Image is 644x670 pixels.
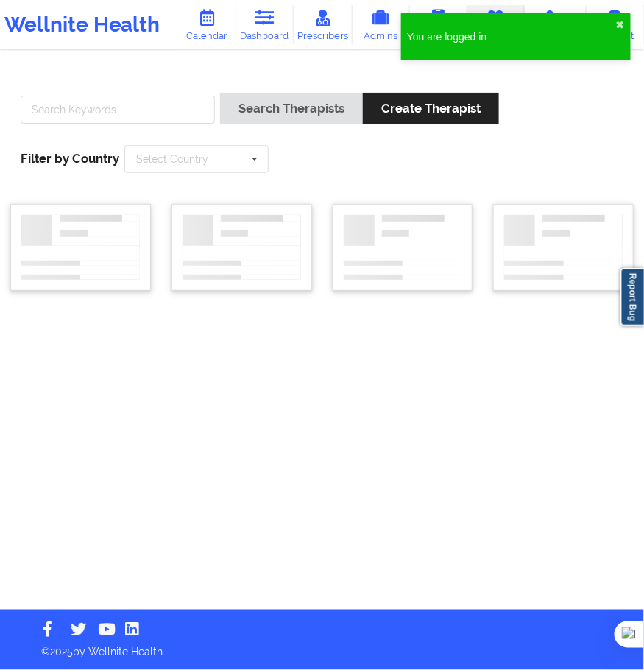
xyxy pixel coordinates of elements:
[179,5,236,44] a: Calendar
[31,635,613,660] p: © 2025 by Wellnite Health
[136,154,208,164] div: Select Country
[525,5,587,44] a: Medications
[220,93,363,124] button: Search Therapists
[410,5,467,44] a: Coaches
[294,5,353,44] a: Prescribers
[616,19,625,31] button: close
[363,93,499,124] button: Create Therapist
[21,96,215,124] input: Search Keywords
[21,151,119,166] span: Filter by Country
[467,5,525,44] a: Therapists
[407,29,616,44] div: You are logged in
[587,5,644,44] a: Account
[236,5,294,44] a: Dashboard
[353,5,410,44] a: Admins
[620,268,644,326] a: Report Bug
